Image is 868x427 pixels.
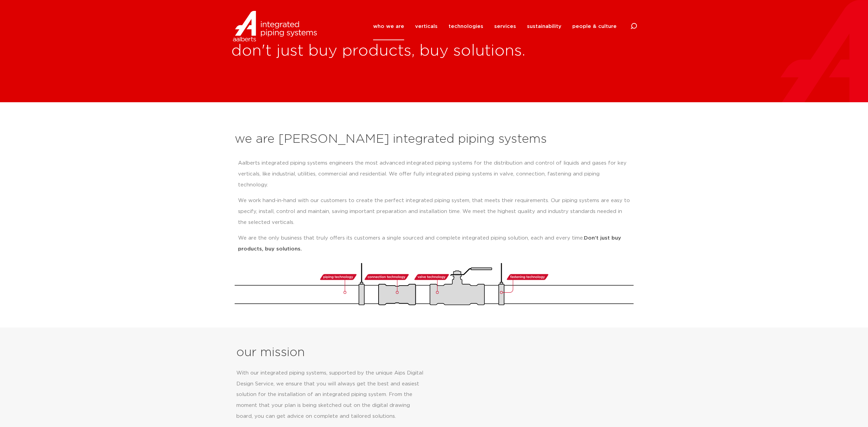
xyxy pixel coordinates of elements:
[238,158,630,190] p: Aalberts integrated piping systems engineers the most advanced integrated piping systems for the ...
[373,13,404,40] a: who we are
[527,13,561,40] a: sustainability
[238,233,630,255] p: We are the only business that truly offers its customers a single sourced and complete integrated...
[235,131,634,148] h2: we are [PERSON_NAME] integrated piping systems
[415,13,438,40] a: verticals
[238,195,630,228] p: We work hand-in-hand with our customers to create the perfect integrated piping system, that meet...
[373,13,617,40] nav: Menu
[236,368,426,422] p: With our integrated piping systems, supported by the unique Aips Digital Design Service, we ensur...
[448,13,483,40] a: technologies
[494,13,516,40] a: services
[236,345,437,361] h2: our mission
[572,13,617,40] a: people & culture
